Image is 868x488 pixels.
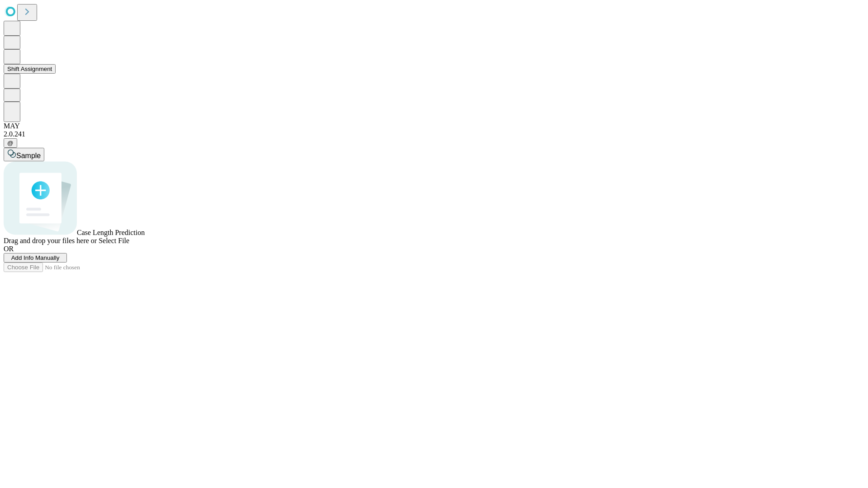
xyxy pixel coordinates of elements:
[7,140,14,146] span: @
[4,138,17,148] button: @
[4,130,864,138] div: 2.0.241
[77,229,145,236] span: Case Length Prediction
[4,253,67,263] button: Add Info Manually
[4,148,44,161] button: Sample
[11,254,60,261] span: Add Info Manually
[4,237,97,244] span: Drag and drop your files here or
[4,122,864,130] div: MAY
[99,237,129,244] span: Select File
[4,245,14,253] span: OR
[16,152,41,160] span: Sample
[4,64,56,74] button: Shift Assignment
